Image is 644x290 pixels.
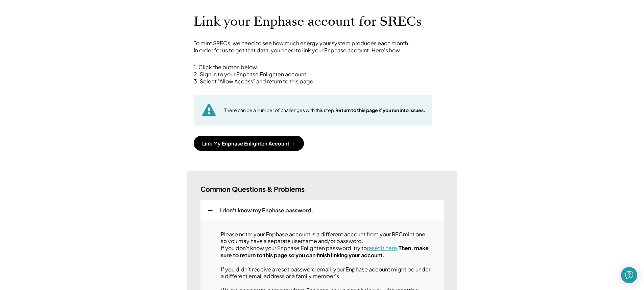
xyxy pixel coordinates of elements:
div: To mint SRECs, we need to see how much energy your system produces each month. In order for us to... [194,40,451,54]
div: I don't know my Enphase password. [220,207,313,214]
div: 1. Click the button below. 2. Sign in to your Enphase Enlighten account. 3. Select "Allow Access"... [194,64,451,85]
button: Link My Enphase Enlighten Account → [194,136,304,151]
strong: Return to this page if you run into issues. [335,107,425,113]
h3: Common Questions & Problems [200,185,305,193]
h1: Link your Enphase account for SRECs [194,14,451,30]
strong: Then, make sure to return to this page so you can finish linking your account. [221,244,430,259]
div: Open Intercom Messenger [621,267,637,283]
div: There can be a number of challenges with this step. [224,107,425,114]
a: reset it here [367,244,397,252]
